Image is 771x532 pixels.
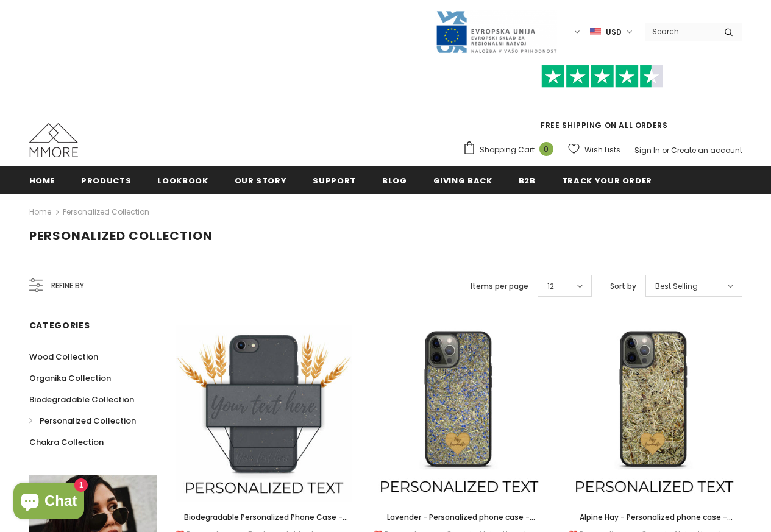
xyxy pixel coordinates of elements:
a: Home [29,205,51,219]
span: 0 [539,142,553,156]
span: Products [81,175,131,186]
a: Track your order [562,166,652,194]
a: Blog [382,166,407,194]
a: Personalized Collection [63,207,149,217]
span: Wood Collection [29,351,98,363]
span: Chakra Collection [29,436,104,448]
label: Items per page [471,280,528,293]
span: Best Selling [655,280,698,293]
a: Create an account [671,145,742,155]
span: 12 [547,280,554,293]
a: Biodegradable Personalized Phone Case - Black [176,511,352,524]
span: Shopping Cart [480,144,535,156]
span: USD [606,26,622,38]
span: Wish Lists [584,144,620,156]
span: Our Story [235,175,287,186]
img: MMORE Cases [29,123,78,157]
a: Javni Razpis [435,26,557,37]
a: Chakra Collection [29,431,104,453]
span: Organika Collection [29,372,111,384]
span: Track your order [562,175,652,186]
a: Our Story [235,166,287,194]
a: B2B [519,166,536,194]
span: Biodegradable Collection [29,394,134,405]
span: Lookbook [157,175,208,186]
a: Organika Collection [29,367,111,389]
span: Giving back [433,175,492,186]
a: Biodegradable Collection [29,389,134,410]
img: Javni Razpis [435,10,557,54]
input: Search Site [645,23,715,40]
a: Alpine Hay - Personalized phone case - Personalized gift [566,511,742,524]
span: Refine by [51,279,84,293]
a: support [313,166,356,194]
a: Lookbook [157,166,208,194]
img: Trust Pilot Stars [541,65,663,88]
span: Home [29,175,55,186]
span: Blog [382,175,407,186]
a: Wood Collection [29,346,98,367]
span: FREE SHIPPING ON ALL ORDERS [463,70,742,130]
span: Categories [29,319,90,332]
inbox-online-store-chat: Shopify online store chat [10,483,88,522]
a: Home [29,166,55,194]
img: USD [590,27,601,37]
span: or [662,145,669,155]
a: Sign In [634,145,660,155]
iframe: Customer reviews powered by Trustpilot [463,88,742,119]
a: Giving back [433,166,492,194]
span: support [313,175,356,186]
a: Shopping Cart 0 [463,141,560,159]
span: Personalized Collection [29,227,213,244]
span: Personalized Collection [40,415,136,427]
span: B2B [519,175,536,186]
a: Personalized Collection [29,410,136,431]
a: Wish Lists [568,139,620,160]
a: Products [81,166,131,194]
label: Sort by [610,280,636,293]
a: Lavender - Personalized phone case - Personalized gift [371,511,547,524]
